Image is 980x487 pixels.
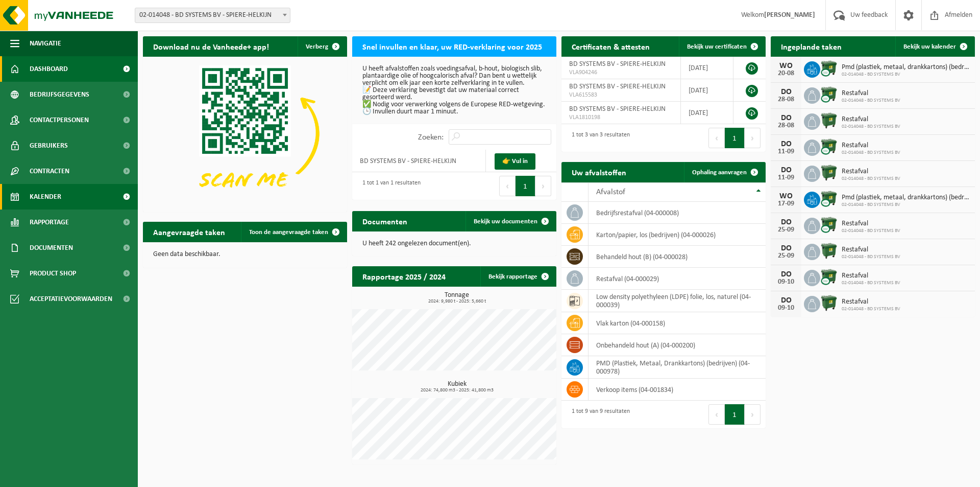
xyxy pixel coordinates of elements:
span: Rapportage [30,210,69,235]
div: 25-09 [776,226,796,234]
span: Product Shop [30,261,76,286]
span: VLA904246 [569,68,673,77]
div: 1 tot 1 van 1 resultaten [357,175,421,197]
td: low density polyethyleen (LDPE) folie, los, naturel (04-000039) [589,290,766,312]
td: karton/papier, los (bedrijven) (04-000026) [589,224,766,246]
button: Previous [708,404,725,425]
td: behandeld hout (B) (04-000028) [589,246,766,268]
div: 20-08 [776,70,796,77]
div: DO [776,270,796,279]
div: 09-10 [776,305,796,312]
h2: Snel invullen en klaar, uw RED-verklaring voor 2025 [352,36,552,56]
span: Restafval [842,142,900,150]
div: DO [776,218,796,226]
span: 02-014048 - BD SYSTEMS BV - SPIERE-HELKIJN [135,8,290,23]
td: onbehandeld hout (A) (04-000200) [589,334,766,356]
span: Bekijk uw documenten [474,218,537,225]
span: Restafval [842,246,900,254]
img: WB-1100-HPE-GN-01 [820,112,838,129]
span: Contactpersonen [30,107,89,133]
span: 02-014048 - BD SYSTEMS BV [842,150,900,156]
span: 02-014048 - BD SYSTEMS BV [842,280,900,286]
span: 02-014048 - BD SYSTEMS BV [842,176,900,182]
span: Afvalstof [596,188,625,196]
img: WB-1100-CU [820,190,838,207]
p: U heeft afvalstoffen zoals voedingsafval, b-hout, biologisch slib, plantaardige olie of hoogcalor... [362,65,546,115]
span: Toon de aangevraagde taken [249,229,328,236]
span: BD SYSTEMS BV - SPIERE-HELKIJN [569,60,666,68]
div: DO [776,140,796,148]
a: 👉 Vul in [495,153,535,170]
span: Bedrijfsgegevens [30,82,89,107]
span: Acceptatievoorwaarden [30,286,112,312]
span: 2024: 9,980 t - 2025: 5,660 t [357,299,556,304]
span: 02-014048 - BD SYSTEMS BV [842,98,900,104]
img: WB-1100-CU [820,268,838,286]
td: verkoop items (04-001834) [589,379,766,401]
h2: Uw afvalstoffen [561,162,636,182]
p: Geen data beschikbaar. [153,251,337,258]
div: 28-08 [776,96,796,103]
a: Toon de aangevraagde taken [241,222,346,242]
span: 02-014048 - BD SYSTEMS BV [842,124,900,130]
span: 02-014048 - BD SYSTEMS BV [842,254,900,260]
div: WO [776,192,796,200]
div: DO [776,114,796,122]
div: DO [776,166,796,174]
span: Gebruikers [30,133,68,158]
strong: [PERSON_NAME] [764,11,815,19]
span: Dashboard [30,56,68,82]
span: Bekijk uw kalender [903,43,956,50]
span: Ophaling aanvragen [692,169,747,176]
h2: Certificaten & attesten [561,36,660,56]
td: PMD (Plastiek, Metaal, Drankkartons) (bedrijven) (04-000978) [589,356,766,379]
button: Previous [499,176,516,196]
h3: Kubiek [357,381,556,393]
h2: Download nu de Vanheede+ app! [143,36,279,56]
span: Restafval [842,89,900,98]
div: 17-09 [776,200,796,207]
td: bedrijfsrestafval (04-000008) [589,202,766,224]
div: 09-10 [776,279,796,286]
img: WB-1100-HPE-GN-01 [820,164,838,181]
td: [DATE] [681,79,733,102]
span: Restafval [842,272,900,280]
span: Bekijk uw certificaten [687,43,747,50]
h2: Aangevraagde taken [143,222,235,242]
span: Documenten [30,235,73,261]
span: 02-014048 - BD SYSTEMS BV [842,306,900,312]
td: [DATE] [681,57,733,79]
img: WB-1100-CU [820,216,838,234]
td: restafval (04-000029) [589,268,766,290]
div: 11-09 [776,174,796,181]
button: Previous [708,128,725,148]
img: WB-1100-HPE-GN-01 [820,294,838,312]
span: Navigatie [30,31,61,56]
h3: Tonnage [357,292,556,304]
button: Verberg [298,36,346,57]
span: Restafval [842,168,900,176]
span: 02-014048 - BD SYSTEMS BV [842,228,900,234]
td: [DATE] [681,102,733,124]
span: VLA615583 [569,91,673,99]
a: Bekijk uw kalender [895,36,974,57]
div: 25-09 [776,252,796,260]
img: WB-1100-HPE-GN-01 [820,242,838,260]
h2: Rapportage 2025 / 2024 [352,266,456,286]
img: WB-1100-CU [820,86,838,103]
div: WO [776,62,796,70]
button: 1 [516,176,535,196]
span: 02-014048 - BD SYSTEMS BV [842,202,970,208]
div: DO [776,244,796,252]
img: WB-1100-CU [820,138,838,155]
button: 1 [725,404,745,425]
span: 02-014048 - BD SYSTEMS BV - SPIERE-HELKIJN [135,8,290,22]
span: Restafval [842,220,900,228]
button: Next [745,128,761,148]
div: DO [776,296,796,305]
label: Zoeken: [418,133,444,142]
td: vlak karton (04-000158) [589,312,766,334]
a: Bekijk rapportage [480,266,555,287]
a: Ophaling aanvragen [684,162,765,182]
img: WB-1100-CU [820,60,838,77]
